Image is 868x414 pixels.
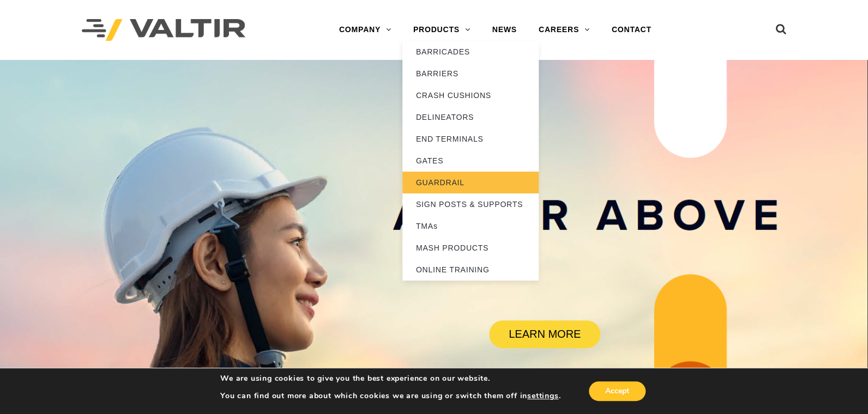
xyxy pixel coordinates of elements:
[402,41,539,63] a: BARRICADES
[402,106,539,128] a: DELINEATORS
[402,193,539,215] a: SIGN POSTS & SUPPORTS
[402,19,481,41] a: PRODUCTS
[402,215,539,237] a: TMAs
[402,259,539,281] a: ONLINE TRAINING
[601,19,662,41] a: CONTACT
[402,172,539,193] a: GUARDRAIL
[489,320,600,348] a: LEARN MORE
[220,374,560,383] p: We are using cookies to give you the best experience on our website.
[528,19,601,41] a: CAREERS
[328,19,402,41] a: COMPANY
[527,391,558,401] button: settings
[402,237,539,259] a: MASH PRODUCTS
[402,84,539,106] a: CRASH CUSHIONS
[82,19,245,41] img: Valtir
[402,63,539,84] a: BARRIERS
[481,19,528,41] a: NEWS
[589,381,646,401] button: Accept
[402,128,539,150] a: END TERMINALS
[220,391,560,401] p: You can find out more about which cookies we are using or switch them off in .
[402,150,539,172] a: GATES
